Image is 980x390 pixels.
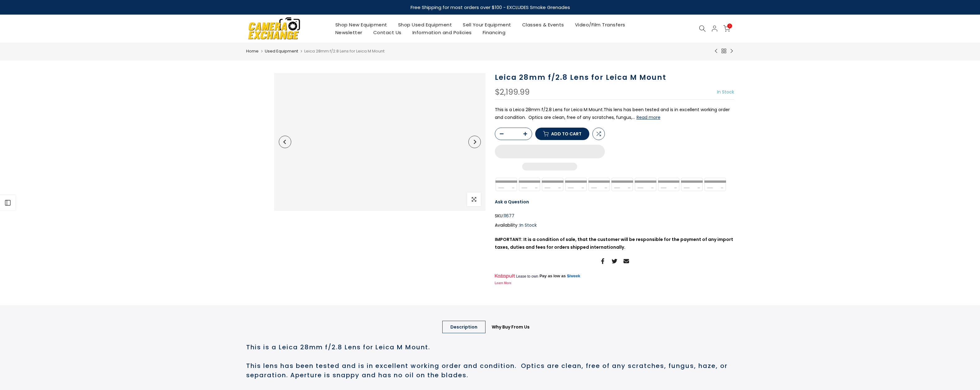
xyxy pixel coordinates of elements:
[564,177,587,192] img: apple pay
[495,88,530,96] div: $2,199.99
[495,106,734,121] p: This is a Leica 28mm f/2.8 Lens for Leica M Mount.This lens has been tested and is in excellent w...
[468,136,481,148] button: Next
[569,21,631,29] a: Video/Film Transfers
[393,21,458,29] a: Shop Used Equipment
[504,212,514,220] span: 11677
[304,48,384,54] span: Leica 28mm f/2.8 Lens for Leica M Mount
[495,177,518,192] img: synchrony
[495,236,733,250] strong: IMPORTANT: It is a condition of sale, that the customer will be responsible for the payment of an...
[587,177,611,192] img: discover
[600,257,605,265] a: Share on Facebook
[717,89,734,95] span: In Stock
[265,48,298,54] a: Used Equipment
[723,25,730,32] a: 0
[634,177,657,192] img: master
[535,128,589,140] button: Add to cart
[657,177,680,192] img: paypal
[637,115,660,120] button: Read more
[567,273,580,279] a: $/week
[517,21,569,29] a: Classes & Events
[330,21,393,29] a: Shop New Equipment
[541,177,564,192] img: american express
[703,177,727,192] img: visa
[516,274,538,279] span: Lease to own
[279,136,291,148] button: Previous
[477,29,511,36] a: Financing
[495,221,734,229] div: Availability :
[495,199,529,205] a: Ask a Question
[495,212,734,220] div: SKU:
[458,21,517,29] a: Sell Your Equipment
[410,4,570,11] strong: Free Shipping for most orders over $100 - EXCLUDES Smoke Grenades
[551,132,582,136] span: Add to cart
[495,73,734,82] h1: Leica 28mm f/2.8 Lens for Leica M Mount
[623,257,629,265] a: Share on Email
[442,321,485,333] a: Description
[612,257,617,265] a: Share on Twitter
[540,273,566,279] span: Pay as low as
[727,24,732,28] span: 0
[330,29,368,36] a: Newsletter
[407,29,477,36] a: Information and Policies
[611,177,634,192] img: google pay
[495,281,512,285] a: Learn More
[680,177,704,192] img: shopify pay
[368,29,407,36] a: Contact Us
[246,48,259,54] a: Home
[518,177,541,192] img: amazon payments
[520,222,537,228] span: In Stock
[484,321,538,333] a: Why Buy From Us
